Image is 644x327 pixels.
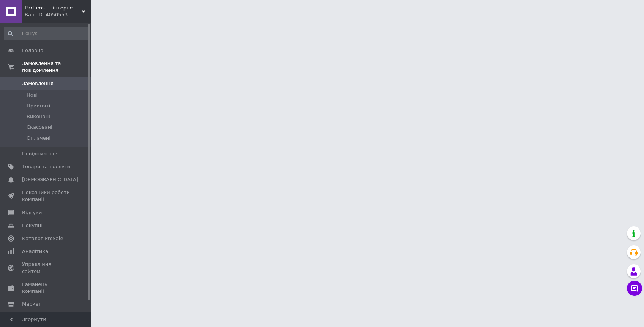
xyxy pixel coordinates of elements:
span: Оплачені [27,135,51,142]
span: Замовлення та повідомлення [22,60,91,74]
span: Товари та послуги [22,163,70,170]
span: Parfums — інтернет магазин парфумерії та косметики [25,5,82,11]
span: [DEMOGRAPHIC_DATA] [22,176,78,183]
span: Прийняті [27,103,50,109]
div: Ваш ID: 4050553 [25,11,91,18]
input: Пошук [4,27,89,40]
span: Гаманець компанії [22,281,70,295]
span: Покупці [22,222,43,229]
span: Управління сайтом [22,261,70,275]
span: Нові [27,92,38,99]
span: Відгуки [22,209,42,216]
span: Головна [22,47,43,54]
span: Показники роботи компанії [22,189,70,203]
span: Замовлення [22,80,54,87]
span: Виконані [27,113,50,120]
span: Аналітика [22,248,48,255]
span: Маркет [22,301,41,308]
button: Чат з покупцем [627,281,642,296]
span: Каталог ProSale [22,235,63,242]
span: Скасовані [27,124,52,131]
span: Повідомлення [22,150,59,157]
